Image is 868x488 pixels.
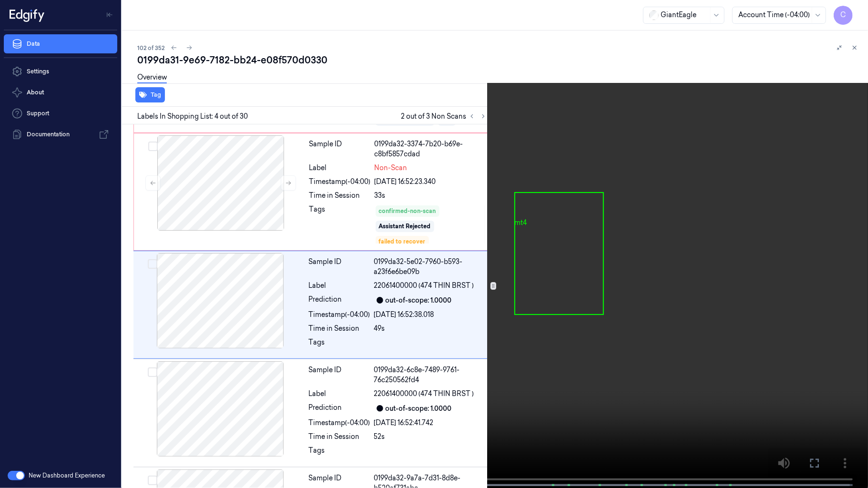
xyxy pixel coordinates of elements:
[834,6,853,25] button: C
[135,87,165,102] button: Tag
[309,365,370,385] div: Sample ID
[309,281,370,291] div: Label
[309,446,370,461] div: Tags
[374,389,474,399] span: 22061400000 (474 THIN BRST )
[4,62,117,81] a: Settings
[374,324,487,334] div: 49s
[375,139,487,159] div: 0199da32-3374-7b20-b69e-c8bf5857cdad
[4,125,117,144] a: Documentation
[309,432,370,442] div: Time in Session
[309,257,370,277] div: Sample ID
[309,389,370,399] div: Label
[375,163,408,173] span: Non-Scan
[309,163,371,173] div: Label
[102,7,117,22] button: Toggle Navigation
[4,83,117,102] button: About
[137,112,248,122] span: Labels In Shopping List: 4 out of 30
[309,191,371,201] div: Time in Session
[379,207,436,215] div: confirmed-non-scan
[137,53,860,67] div: 0199da31-9e69-7182-bb24-e08f570d0330
[309,139,371,159] div: Sample ID
[374,310,487,320] div: [DATE] 16:52:38.018
[148,142,158,151] button: Select row
[309,295,370,306] div: Prediction
[374,432,487,442] div: 52s
[148,367,157,377] button: Select row
[137,72,167,83] a: Overview
[148,259,157,269] button: Select row
[309,177,371,187] div: Timestamp (-04:00)
[309,418,370,428] div: Timestamp (-04:00)
[375,177,487,187] div: [DATE] 16:52:23.340
[309,324,370,334] div: Time in Session
[386,295,452,305] div: out-of-scope: 1.0000
[401,111,489,122] span: 2 out of 3 Non Scans
[309,337,370,353] div: Tags
[309,403,370,414] div: Prediction
[4,34,117,53] a: Data
[374,257,487,277] div: 0199da32-5e02-7960-b593-a23f6e6be09b
[374,418,487,428] div: [DATE] 16:52:41.742
[375,191,487,201] div: 33s
[309,204,371,244] div: Tags
[374,365,487,385] div: 0199da32-6c8e-7489-9761-76c250562fd4
[374,281,474,291] span: 22061400000 (474 THIN BRST )
[137,44,164,52] span: 102 of 352
[379,237,426,246] div: failed to recover
[148,476,157,485] button: Select row
[309,310,370,320] div: Timestamp (-04:00)
[379,222,431,231] div: Assistant Rejected
[386,404,452,414] div: out-of-scope: 1.0000
[4,104,117,123] a: Support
